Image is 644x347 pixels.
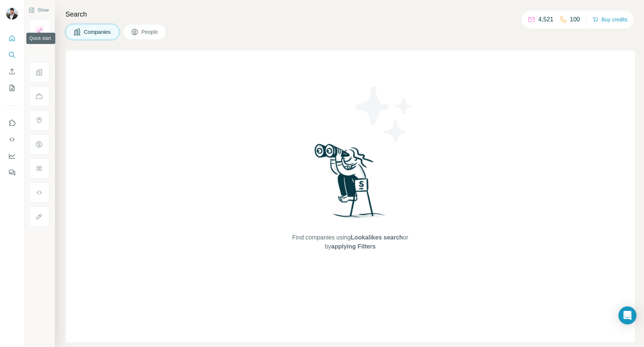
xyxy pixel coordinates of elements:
p: 4,521 [538,15,553,24]
img: Avatar [6,8,18,20]
button: My lists [6,81,18,95]
span: applying Filters [331,243,375,250]
button: Quick start [6,32,18,45]
button: Enrich CSV [6,65,18,78]
button: Use Surfe on LinkedIn [6,116,18,130]
h4: Search [65,9,635,20]
button: Feedback [6,166,18,179]
span: Find companies using or by [290,233,410,251]
button: Search [6,48,18,62]
button: Use Surfe API [6,133,18,146]
button: Dashboard [6,149,18,163]
span: Companies [84,28,111,36]
button: Show [23,5,54,16]
img: Surfe Illustration - Woman searching with binoculars [311,142,389,226]
p: 100 [570,15,580,24]
div: Open Intercom Messenger [618,306,636,324]
span: Lookalikes search [351,234,403,241]
img: Surfe Illustration - Stars [350,80,418,148]
span: People [141,28,159,36]
button: Buy credits [592,14,627,25]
